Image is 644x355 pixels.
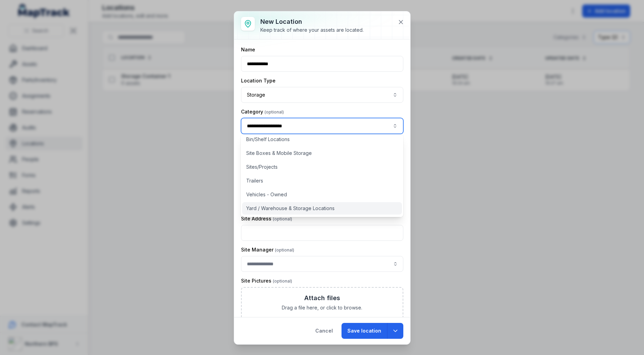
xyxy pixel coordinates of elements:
[241,215,292,222] label: Site Address
[241,277,292,284] label: Site Pictures
[241,256,403,272] input: location-add:cf[ad2ca02f-9e6c-4afe-8b61-341f6d17c01f]-label
[246,150,312,157] span: Site Boxes & Mobile Storage
[246,177,263,184] span: Trailers
[241,108,284,115] label: Category
[282,304,362,311] span: Drag a file here, or click to browse.
[241,46,255,53] label: Name
[246,191,287,198] span: Vehicles - Owned
[260,17,364,27] h3: New location
[246,164,278,170] span: Sites/Projects
[304,293,340,303] h3: Attach files
[241,87,403,103] button: Storage
[241,246,294,253] label: Site Manager
[309,323,339,339] button: Cancel
[260,27,364,33] div: Keep track of where your assets are located.
[246,136,290,143] span: Bin/Shelf Locations
[342,323,387,339] button: Save location
[246,205,335,212] span: Yard / Warehouse & Storage Locations
[241,77,276,84] label: Location Type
